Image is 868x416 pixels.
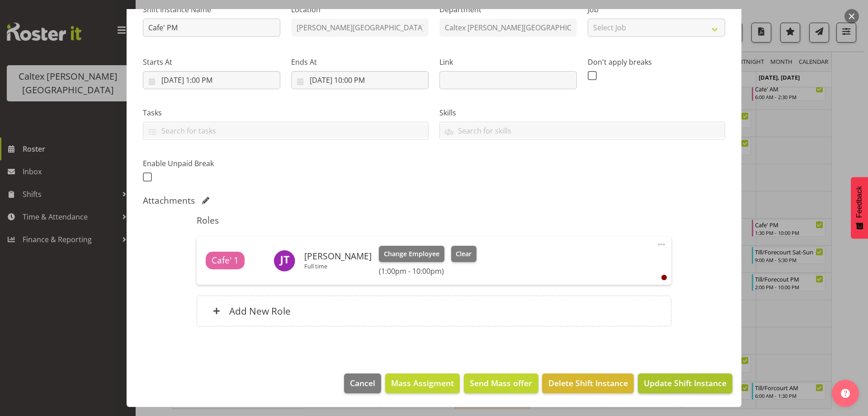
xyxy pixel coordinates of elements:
h6: (1:00pm - 10:00pm) [379,267,476,276]
button: Update Shift Instance [638,373,732,393]
input: Click to select... [143,71,280,89]
label: Don't apply breaks [588,57,725,67]
img: help-xxl-2.png [841,389,850,398]
span: Cancel [350,377,375,389]
label: Enable Unpaid Break [143,158,280,169]
h5: Attachments [143,195,195,206]
label: Starts At [143,57,280,67]
button: Feedback - Show survey [851,177,868,239]
p: Full time [304,263,372,270]
label: Tasks [143,107,429,118]
button: Send Mass offer [464,373,538,393]
input: Shift Instance Name [143,19,280,37]
h6: [PERSON_NAME] [304,251,372,261]
label: Job [588,4,725,15]
span: Mass Assigment [391,377,454,389]
h5: Roles [197,215,671,226]
label: Location [291,4,429,15]
span: Send Mass offer [470,377,532,389]
div: User is clocked out [661,275,667,280]
span: Feedback [855,186,863,218]
label: Department [439,4,577,15]
label: Skills [439,107,725,118]
button: Delete Shift Instance [542,373,633,393]
span: Clear [456,249,472,259]
span: Cafe' 1 [212,254,239,267]
span: Delete Shift Instance [548,377,628,389]
input: Click to select... [291,71,429,89]
button: Mass Assigment [385,373,460,393]
h6: Add New Role [229,305,291,317]
span: Update Shift Instance [644,377,726,389]
button: Change Employee [379,246,444,262]
label: Ends At [291,57,429,67]
input: Search for tasks [143,124,428,138]
label: Shift Instance Name [143,4,280,15]
button: Clear [451,246,477,262]
img: john-clywdd-tredrea11377.jpg [274,250,295,272]
span: Change Employee [384,249,439,259]
label: Link [439,57,577,67]
button: Cancel [344,373,381,393]
input: Search for skills [440,124,725,138]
